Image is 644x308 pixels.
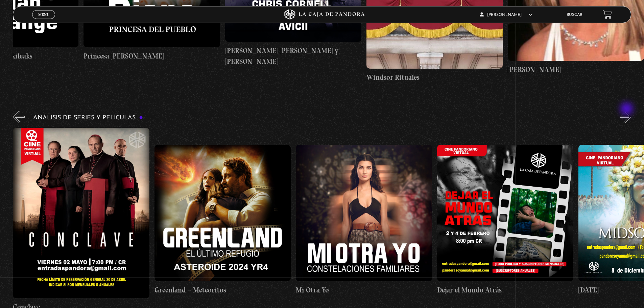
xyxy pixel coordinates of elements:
[33,115,143,121] h3: Análisis de series y películas
[620,111,631,123] button: Next
[508,64,644,75] h4: [PERSON_NAME]
[225,45,361,67] h4: [PERSON_NAME] [PERSON_NAME] y [PERSON_NAME]
[480,13,532,17] span: [PERSON_NAME]
[36,18,52,23] span: Cerrar
[154,285,291,295] h4: Greenland – Meteoritos
[567,13,582,17] a: Buscar
[13,111,25,123] button: Previous
[603,10,612,19] a: View your shopping cart
[437,285,573,295] h4: Dejar el Mundo Atrás
[366,72,503,83] h4: Windsor Rituales
[296,285,432,295] h4: Mi Otra Yo
[84,51,220,62] h4: Princesa [PERSON_NAME]
[38,13,49,17] span: Menu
